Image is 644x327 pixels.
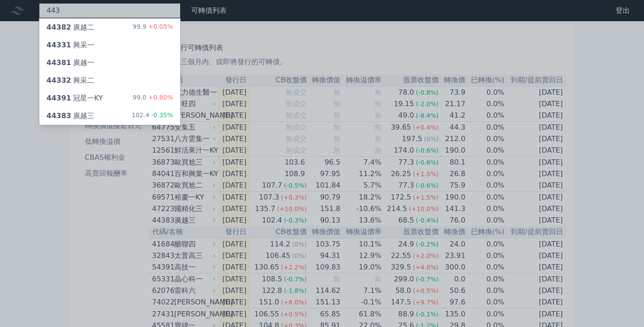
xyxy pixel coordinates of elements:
[46,75,94,86] div: 興采二
[46,22,94,33] div: 廣越二
[46,112,71,120] span: 44383
[46,76,71,85] span: 44332
[131,111,173,121] div: 102.4
[46,58,94,68] div: 廣越一
[147,23,173,30] span: +0.05%
[133,93,173,104] div: 99.0
[39,107,180,125] a: 44383廣越三 102.4-0.35%
[46,93,103,104] div: 冠星一KY
[46,58,71,67] span: 44381
[39,54,180,72] a: 44381廣越一
[46,111,94,121] div: 廣越三
[149,112,173,119] span: -0.35%
[39,89,180,107] a: 44391冠星一KY 99.0+0.80%
[39,19,180,36] a: 44382廣越二 99.9+0.05%
[133,22,173,33] div: 99.9
[39,36,180,54] a: 44331興采一
[46,40,94,50] div: 興采一
[46,41,71,49] span: 44331
[147,94,173,101] span: +0.80%
[39,72,180,89] a: 44332興采二
[46,94,71,102] span: 44391
[46,23,71,31] span: 44382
